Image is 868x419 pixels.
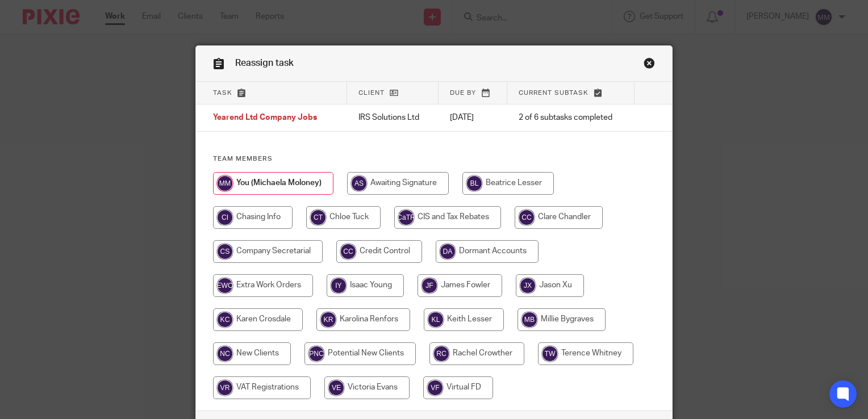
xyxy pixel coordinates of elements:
a: Close this dialog window [644,57,655,73]
p: [DATE] [450,112,496,123]
span: Task [213,90,232,96]
span: Yearend Ltd Company Jobs [213,114,317,122]
h4: Team members [213,154,655,164]
span: Reassign task [235,58,294,68]
span: Current subtask [519,90,589,96]
p: IRS Solutions Ltd [358,112,427,123]
td: 2 of 6 subtasks completed [507,104,635,132]
span: Client [358,90,385,96]
span: Due by [450,90,476,96]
